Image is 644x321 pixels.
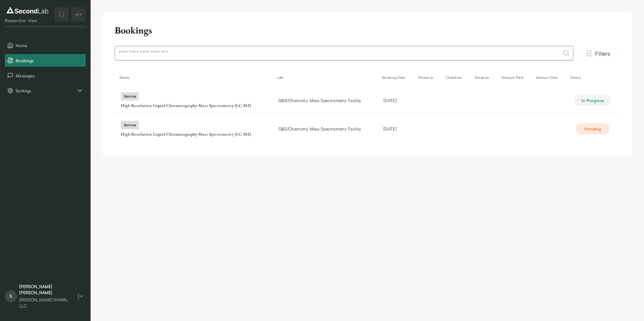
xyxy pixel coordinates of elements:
[5,84,86,97] button: Settings
[272,70,377,85] th: Lab
[121,92,139,101] div: service
[383,97,407,104] div: [DATE]
[121,103,266,108] div: High-Resolution Liquid Chromatography-Mass Spectrometry (LC-MS)
[497,70,531,85] th: Amount Paid
[5,54,86,67] button: Bookings
[576,47,620,60] button: Filters
[16,42,83,49] span: Home
[377,70,413,85] th: Booking Date
[5,84,86,97] div: Settings sub items
[121,121,139,129] div: service
[566,70,620,85] th: Status
[576,123,610,134] div: Pending
[54,7,69,22] button: notifications
[115,70,272,85] th: Name
[5,69,86,82] button: Messages
[115,24,152,36] h2: Bookings
[531,70,566,85] th: Amount Due
[16,57,83,64] span: Bookings
[5,39,86,52] button: Home
[278,97,361,104] span: QB3/Chemistry Mass Spectrometry Facility
[16,72,83,79] span: Messages
[71,7,86,22] button: Expand/Collapse sidebar
[121,121,266,137] a: serviceHigh-Resolution Liquid Chromatography-Mass Spectrometry (LC-MS)
[121,93,266,108] a: serviceHigh-Resolution Liquid Chromatography-Mass Spectrometry (LC-MS)
[16,88,76,94] span: Settings
[470,70,497,85] th: Duration
[413,70,441,85] th: Check-In
[5,5,50,15] img: logo
[574,95,611,106] div: In Progress
[121,132,266,137] div: High-Resolution Liquid Chromatography-Mass Spectrometry (LC-MS)
[441,70,470,85] th: Checkout
[5,18,50,24] div: Researcher View
[278,126,361,132] span: QB3/Chemistry Mass Spectrometry Facility
[383,126,407,132] div: [DATE]
[595,49,610,58] span: Filters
